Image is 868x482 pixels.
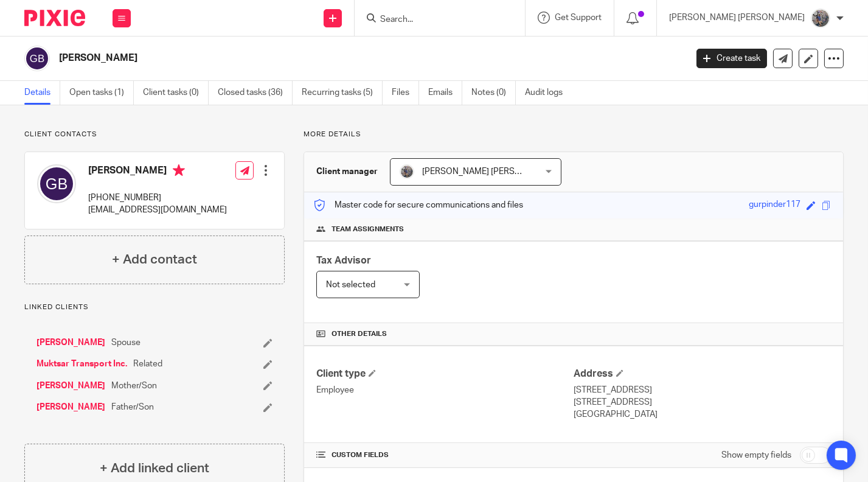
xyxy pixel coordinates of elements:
img: 20160912_191538.jpg [811,9,830,28]
a: Muktsar Transport Inc. [36,358,127,370]
span: Related [133,358,162,370]
a: Details [24,81,60,105]
a: Open tasks (1) [69,81,134,105]
a: Recurring tasks (5) [302,81,383,105]
p: Client contacts [24,130,285,139]
a: Emails [428,81,462,105]
span: [PERSON_NAME] [PERSON_NAME] [422,167,558,176]
span: Mother/Son [111,380,157,392]
h4: Client type [316,368,574,380]
p: [PERSON_NAME] [PERSON_NAME] [669,12,805,24]
h4: Address [574,368,831,380]
a: Create task [696,49,767,68]
div: gurpinder117 [749,198,800,212]
h2: [PERSON_NAME] [59,52,554,65]
p: Linked clients [24,302,285,312]
p: Employee [316,384,574,396]
span: Team assignments [332,225,404,234]
span: Father/Son [111,401,154,413]
img: Pixie [24,10,85,26]
img: svg%3E [37,164,76,203]
p: [PHONE_NUMBER] [88,192,227,204]
i: Primary [173,164,185,176]
p: [STREET_ADDRESS] [574,396,831,408]
h4: CUSTOM FIELDS [316,450,574,460]
p: More details [304,130,844,139]
img: 20160912_191538.jpg [400,164,414,179]
a: Audit logs [525,81,572,105]
h3: Client manager [316,166,378,178]
label: Show empty fields [721,449,791,461]
a: [PERSON_NAME] [36,380,105,392]
a: Closed tasks (36) [218,81,293,105]
span: Spouse [111,337,141,349]
h4: + Add contact [112,250,197,269]
a: Files [392,81,419,105]
p: [GEOGRAPHIC_DATA] [574,408,831,421]
p: Master code for secure communications and files [313,199,523,211]
h4: + Add linked client [100,459,209,478]
img: svg%3E [24,46,50,71]
span: Tax Advisor [316,256,371,265]
a: [PERSON_NAME] [36,401,105,413]
p: [EMAIL_ADDRESS][DOMAIN_NAME] [88,204,227,216]
h4: [PERSON_NAME] [88,164,227,180]
a: Notes (0) [471,81,516,105]
input: Search [379,15,488,26]
span: Get Support [555,13,602,22]
p: [STREET_ADDRESS] [574,384,831,396]
a: [PERSON_NAME] [36,337,105,349]
span: Not selected [326,281,375,289]
span: Other details [332,329,387,339]
a: Client tasks (0) [143,81,209,105]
